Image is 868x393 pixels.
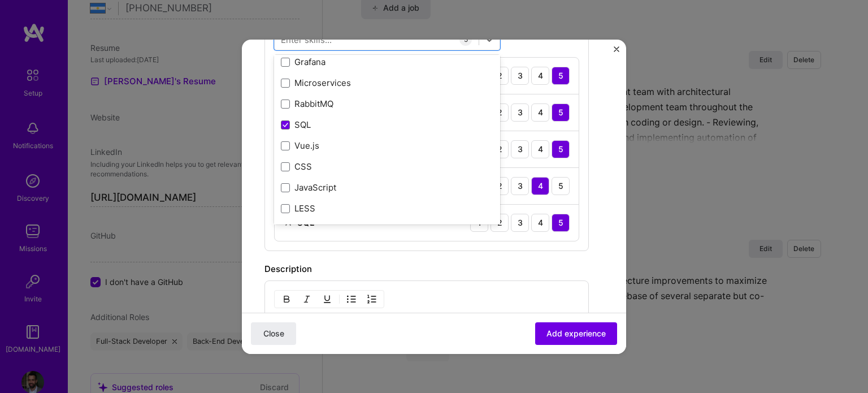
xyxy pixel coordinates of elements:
[281,223,493,235] div: MongoDB
[323,295,332,304] img: Underline
[531,214,549,232] div: 4
[281,98,493,110] div: RabbitMQ
[614,46,619,58] button: Close
[552,140,570,158] div: 5
[281,161,493,172] div: CSS
[251,322,296,344] button: Close
[511,177,529,195] div: 3
[281,140,493,152] div: Vue.js
[339,292,340,306] img: Divider
[531,67,549,85] div: 4
[511,67,529,85] div: 3
[281,119,493,131] div: SQL
[531,177,549,195] div: 4
[511,140,529,158] div: 3
[552,103,570,122] div: 5
[552,214,570,232] div: 5
[531,103,549,122] div: 4
[531,140,549,158] div: 4
[264,264,312,274] label: Description
[302,295,311,304] img: Italic
[347,295,356,304] img: UL
[281,56,493,68] div: Grafana
[546,327,606,339] span: Add experience
[281,33,332,45] div: Enter skills...
[367,295,376,304] img: OL
[511,103,529,122] div: 3
[552,177,570,195] div: 5
[281,77,493,89] div: Microservices
[281,182,493,193] div: JavaScript
[282,295,291,304] img: Bold
[459,33,472,46] div: 5
[263,327,284,339] span: Close
[535,322,617,344] button: Add experience
[281,202,493,214] div: LESS
[552,67,570,85] div: 5
[511,214,529,232] div: 3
